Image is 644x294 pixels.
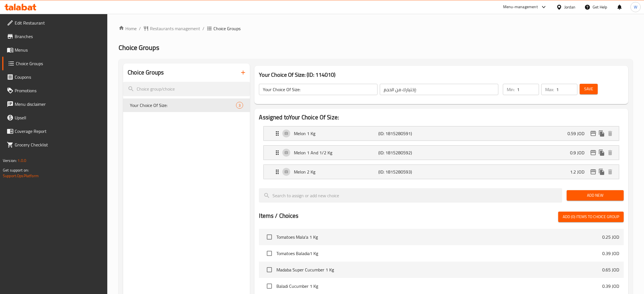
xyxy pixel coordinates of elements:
[545,86,554,93] p: Max:
[119,41,159,54] span: Choice Groups
[2,138,108,152] a: Grocery Checklist
[15,33,103,40] span: Branches
[259,70,624,79] h3: Your Choice Of Size: (ID: 114010)
[259,188,562,203] input: search
[2,70,108,84] a: Coupons
[606,168,614,176] button: delete
[597,148,606,157] button: duplicate
[2,30,108,43] a: Branches
[259,162,624,181] li: Expand
[259,143,624,162] li: Expand
[264,165,619,179] div: Expand
[259,124,624,143] li: Expand
[570,149,589,156] p: 0.9 JOD
[2,111,108,124] a: Upsell
[602,283,619,289] p: 0.39 JOD
[15,19,103,26] span: Edit Restaurant
[294,149,378,156] p: Melon 1 And 1/2 Kg
[507,86,515,93] p: Min:
[634,4,637,10] span: W
[139,25,141,32] li: /
[259,212,298,220] h2: Items / Choices
[16,60,103,67] span: Choice Groups
[589,129,597,138] button: edit
[15,47,103,53] span: Menus
[3,172,39,179] a: Support.OpsPlatform
[563,213,619,220] span: Add (0) items to choice group
[567,130,589,137] p: 0.59 JOD
[263,247,275,259] span: Select choice
[378,130,435,137] p: (ID: 1815280591)
[123,82,250,96] input: search
[259,113,624,122] h2: Assigned to Your Choice Of Size:
[15,114,103,121] span: Upsell
[236,103,243,108] span: 3
[15,74,103,80] span: Coupons
[602,250,619,257] p: 0.39 JOD
[606,148,614,157] button: delete
[119,25,137,32] a: Home
[276,266,602,273] span: Madaba Super Cucumber 1 Kg
[236,102,243,109] div: Choices
[264,146,619,160] div: Expand
[570,168,589,175] p: 1.2 JOD
[202,25,204,32] li: /
[2,124,108,138] a: Coverage Report
[597,168,606,176] button: duplicate
[276,234,602,240] span: Tomatoes Mala'a 1 Kg
[15,87,103,94] span: Promotions
[119,25,633,32] nav: breadcrumb
[3,157,17,164] span: Version:
[580,84,598,94] button: Save
[564,4,575,10] div: Jordan
[263,280,275,292] span: Select choice
[589,168,597,176] button: edit
[589,148,597,157] button: edit
[213,25,241,32] span: Choice Groups
[123,98,250,112] div: Your Choice Of Size:3
[130,102,236,109] span: Your Choice Of Size:
[2,16,108,30] a: Edit Restaurant
[602,266,619,273] p: 0.65 JOD
[2,57,108,70] a: Choice Groups
[378,168,435,175] p: (ID: 1815280593)
[571,192,619,199] span: Add New
[150,25,200,32] span: Restaurants management
[503,4,538,10] div: Menu-management
[567,190,624,201] button: Add New
[597,129,606,138] button: duplicate
[294,130,378,137] p: Melon 1 Kg
[264,126,619,141] div: Expand
[602,234,619,240] p: 0.25 JOD
[2,97,108,111] a: Menu disclaimer
[378,149,435,156] p: (ID: 1815280592)
[294,168,378,175] p: Melon 2 Kg
[2,84,108,97] a: Promotions
[606,129,614,138] button: delete
[276,250,602,257] span: Tomatoes Baladia1 Kg
[143,25,200,32] a: Restaurants management
[18,157,26,164] span: 1.0.0
[263,264,275,276] span: Select choice
[558,212,624,222] button: Add (0) items to choice group
[15,101,103,107] span: Menu disclaimer
[2,43,108,57] a: Menus
[15,141,103,148] span: Grocery Checklist
[3,166,29,174] span: Get support on:
[276,283,602,289] span: Baladi Cucumber 1 Kg
[128,68,164,77] h2: Choice Groups
[263,231,275,243] span: Select choice
[15,128,103,135] span: Coverage Report
[584,85,593,93] span: Save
